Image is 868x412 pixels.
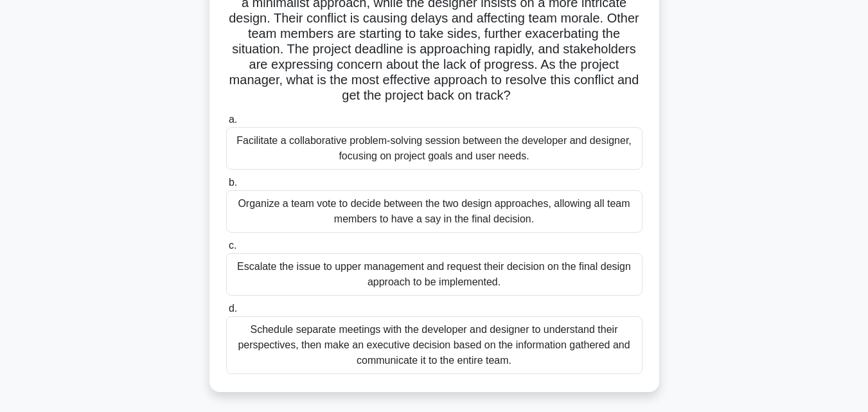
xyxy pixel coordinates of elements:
div: Facilitate a collaborative problem-solving session between the developer and designer, focusing o... [226,127,642,170]
span: b. [229,177,237,188]
span: d. [229,303,237,314]
div: Escalate the issue to upper management and request their decision on the final design approach to... [226,253,642,296]
span: a. [229,114,237,125]
span: c. [229,240,236,251]
div: Organize a team vote to decide between the two design approaches, allowing all team members to ha... [226,190,642,233]
div: Schedule separate meetings with the developer and designer to understand their perspectives, then... [226,316,642,374]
